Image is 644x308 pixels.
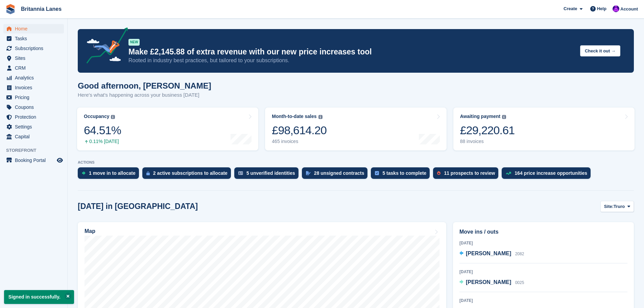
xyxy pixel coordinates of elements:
[3,53,64,63] a: menu
[306,171,311,175] img: contract_signature_icon-13c848040528278c33f63329250d36e43548de30e8caae1d1a13099fd9432cc5.svg
[460,114,501,119] div: Awaiting payment
[453,108,635,150] a: Awaiting payment £29,220.61 88 invoices
[3,83,64,92] a: menu
[4,290,74,304] p: Signed in successfully.
[466,251,511,256] span: [PERSON_NAME]
[272,139,327,144] div: 465 invoices
[382,170,426,176] div: 5 tasks to complete
[459,240,627,246] div: [DATE]
[3,132,64,141] a: menu
[15,73,55,82] span: Analytics
[15,122,55,132] span: Settings
[84,123,121,137] div: 64.51%
[272,123,327,137] div: £98,614.20
[128,57,575,64] p: Rooted in industry best practices, but tailored to your subscriptions.
[459,269,627,275] div: [DATE]
[597,5,606,12] span: Help
[371,167,433,182] a: 5 tasks to complete
[56,156,64,164] a: Preview store
[314,170,364,176] div: 28 unsigned contracts
[15,102,55,112] span: Coupons
[146,171,150,175] img: active_subscription_to_allocate_icon-d502201f5373d7db506a760aba3b589e785aa758c864c3986d89f69b8ff3...
[613,5,619,12] img: Mark Lane
[459,228,627,236] h2: Move ins / outs
[84,139,121,144] div: 0.11% [DATE]
[265,108,446,150] a: Month-to-date sales £98,614.20 465 invoices
[6,147,67,154] span: Storefront
[437,171,440,175] img: prospect-51fa495bee0391a8d652442698ab0144808aea92771e9ea1ae160a38d050c398.svg
[3,44,64,53] a: menu
[604,203,614,210] span: Site:
[620,6,638,13] span: Account
[234,167,302,182] a: 5 unverified identities
[502,115,506,119] img: icon-info-grey-7440780725fd019a000dd9b08b2336e03edf1995a4989e88bcd33f0948082b44.svg
[128,39,140,46] div: NEW
[5,4,16,14] img: stora-icon-8386f47178a22dfd0bd8f6a31ec36ba5ce8667c1dd55bd0f319d3a0aa187defe.svg
[515,280,524,285] span: 0025
[459,250,524,258] a: [PERSON_NAME] 2082
[3,93,64,102] a: menu
[81,27,128,66] img: price-adjustments-announcement-icon-8257ccfd72463d97f412b2fc003d46551f7dbcb40ab6d574587a9cd5c0d94...
[515,252,524,256] span: 2082
[3,24,64,33] a: menu
[614,203,625,210] span: Truro
[15,44,55,53] span: Subscriptions
[78,160,634,165] p: ACTIONS
[318,115,323,119] img: icon-info-grey-7440780725fd019a000dd9b08b2336e03edf1995a4989e88bcd33f0948082b44.svg
[82,171,86,175] img: move_ins_to_allocate_icon-fdf77a2bb77ea45bf5b3d319d69a93e2d87916cf1d5bf7949dd705db3b84f3ca.svg
[433,167,502,182] a: 11 prospects to review
[153,170,228,176] div: 2 active subscriptions to allocate
[3,102,64,112] a: menu
[89,170,136,176] div: 1 move in to allocate
[3,156,64,165] a: menu
[15,156,55,165] span: Booking Portal
[78,202,198,211] h2: [DATE] in [GEOGRAPHIC_DATA]
[459,298,627,304] div: [DATE]
[466,279,511,285] span: [PERSON_NAME]
[78,91,211,99] p: Here's what's happening across your business [DATE]
[15,83,55,92] span: Invoices
[142,167,234,182] a: 2 active subscriptions to allocate
[78,81,211,90] h1: Good afternoon, [PERSON_NAME]
[85,228,95,234] h2: Map
[15,132,55,141] span: Capital
[128,47,575,57] p: Make £2,145.88 of extra revenue with our new price increases tool
[3,112,64,122] a: menu
[15,63,55,73] span: CRM
[460,139,515,144] div: 88 invoices
[15,34,55,43] span: Tasks
[15,24,55,33] span: Home
[502,167,594,182] a: 164 price increase opportunities
[15,112,55,122] span: Protection
[272,114,316,119] div: Month-to-date sales
[238,171,243,175] img: verify_identity-adf6edd0f0f0b5bbfe63781bf79b02c33cf7c696d77639b501bdc392416b5a36.svg
[444,170,495,176] div: 11 prospects to review
[302,167,371,182] a: 28 unsigned contracts
[3,122,64,132] a: menu
[375,171,379,175] img: task-75834270c22a3079a89374b754ae025e5fb1db73e45f91037f5363f120a921f8.svg
[600,201,634,212] button: Site: Truro
[111,115,115,119] img: icon-info-grey-7440780725fd019a000dd9b08b2336e03edf1995a4989e88bcd33f0948082b44.svg
[246,170,295,176] div: 5 unverified identities
[459,278,524,287] a: [PERSON_NAME] 0025
[580,45,620,56] button: Check it out →
[564,5,577,12] span: Create
[506,172,511,175] img: price_increase_opportunities-93ffe204e8149a01c8c9dc8f82e8f89637d9d84a8eef4429ea346261dce0b2c0.svg
[15,93,55,102] span: Pricing
[3,34,64,43] a: menu
[460,123,515,137] div: £29,220.61
[3,63,64,73] a: menu
[84,114,109,119] div: Occupancy
[515,170,587,176] div: 164 price increase opportunities
[18,3,64,15] a: Britannia Lanes
[77,108,258,150] a: Occupancy 64.51% 0.11% [DATE]
[15,53,55,63] span: Sites
[3,73,64,82] a: menu
[78,167,142,182] a: 1 move in to allocate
